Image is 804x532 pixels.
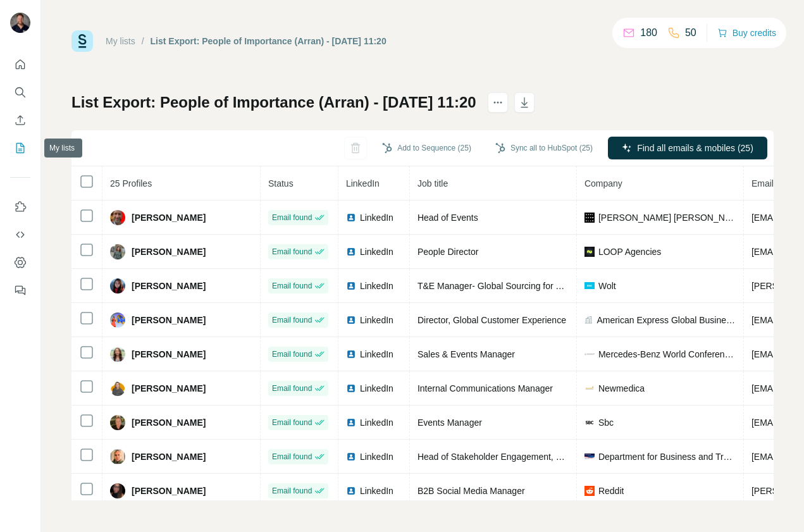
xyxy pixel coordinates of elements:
[360,382,393,395] span: LinkedIn
[272,246,312,257] span: Email found
[598,450,736,463] span: Department for Business and Trade
[608,137,767,159] button: Find all emails & mobiles (25)
[360,211,393,224] span: LinkedIn
[10,81,30,104] button: Search
[272,485,312,497] span: Email found
[110,312,125,328] img: Avatar
[272,417,312,428] span: Email found
[132,280,206,292] span: [PERSON_NAME]
[360,280,393,292] span: LinkedIn
[110,449,125,464] img: Avatar
[346,247,356,257] img: LinkedIn logo
[10,251,30,274] button: Dashboard
[584,178,622,189] span: Company
[360,416,393,429] span: LinkedIn
[346,213,356,223] img: LinkedIn logo
[272,451,312,462] span: Email found
[142,35,144,47] li: /
[417,349,515,359] span: Sales & Events Manager
[110,278,125,294] img: Avatar
[751,178,774,189] span: Email
[132,416,206,429] span: [PERSON_NAME]
[106,36,135,46] a: My lists
[597,314,736,326] span: American Express Global Business Travel
[598,382,645,395] span: Newmedica
[272,383,312,394] span: Email found
[346,281,356,291] img: LinkedIn logo
[640,25,657,40] p: 180
[598,211,736,224] span: [PERSON_NAME] [PERSON_NAME]
[717,24,776,42] button: Buy credits
[10,137,30,159] button: My lists
[151,35,387,47] div: List Export: People of Importance (Arran) - [DATE] 11:20
[110,415,125,430] img: Avatar
[360,314,393,326] span: LinkedIn
[272,280,312,292] span: Email found
[110,178,152,189] span: 25 Profiles
[373,139,480,158] button: Add to Sequence (25)
[346,452,356,462] img: LinkedIn logo
[685,25,696,40] p: 50
[10,109,30,132] button: Enrich CSV
[132,450,206,463] span: [PERSON_NAME]
[637,142,753,154] span: Find all emails & mobiles (25)
[417,486,525,496] span: B2B Social Media Manager
[346,349,356,359] img: LinkedIn logo
[584,349,595,359] img: company-logo
[417,452,633,462] span: Head of Stakeholder Engagement, World Events Team
[346,418,356,428] img: LinkedIn logo
[360,245,393,258] span: LinkedIn
[268,178,294,189] span: Status
[598,348,736,361] span: Mercedes-Benz World Conferences Meetings and Events
[71,92,476,113] h1: List Export: People of Importance (Arran) - [DATE] 11:20
[272,212,312,223] span: Email found
[272,314,312,326] span: Email found
[110,347,125,362] img: Avatar
[360,348,393,361] span: LinkedIn
[584,486,595,496] img: company-logo
[132,211,206,224] span: [PERSON_NAME]
[10,223,30,246] button: Use Surfe API
[132,382,206,395] span: [PERSON_NAME]
[417,178,448,189] span: Job title
[584,383,595,393] img: company-logo
[584,282,595,289] img: company-logo
[417,213,478,223] span: Head of Events
[584,418,595,428] img: company-logo
[360,485,393,497] span: LinkedIn
[110,483,125,498] img: Avatar
[110,381,125,396] img: Avatar
[132,485,206,497] span: [PERSON_NAME]
[272,349,312,360] span: Email found
[598,416,614,429] span: Sbc
[346,178,380,189] span: LinkedIn
[110,244,125,259] img: Avatar
[417,247,479,257] span: People Director
[10,13,30,33] img: Avatar
[132,245,206,258] span: [PERSON_NAME]
[584,247,595,257] img: company-logo
[10,53,30,76] button: Quick start
[360,450,393,463] span: LinkedIn
[598,280,616,292] span: Wolt
[346,383,356,393] img: LinkedIn logo
[417,418,482,428] span: Events Manager
[417,315,566,325] span: Director, Global Customer Experience
[346,315,356,325] img: LinkedIn logo
[488,92,508,113] button: actions
[584,213,595,223] img: company-logo
[10,279,30,302] button: Feedback
[71,30,93,52] img: Surfe Logo
[10,195,30,218] button: Use Surfe on LinkedIn
[132,348,206,361] span: [PERSON_NAME]
[584,454,595,459] img: company-logo
[132,314,206,326] span: [PERSON_NAME]
[417,383,553,393] span: Internal Communications Manager
[598,485,624,497] span: Reddit
[110,210,125,225] img: Avatar
[486,139,602,158] button: Sync all to HubSpot (25)
[346,486,356,496] img: LinkedIn logo
[598,245,661,258] span: LOOP Agencies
